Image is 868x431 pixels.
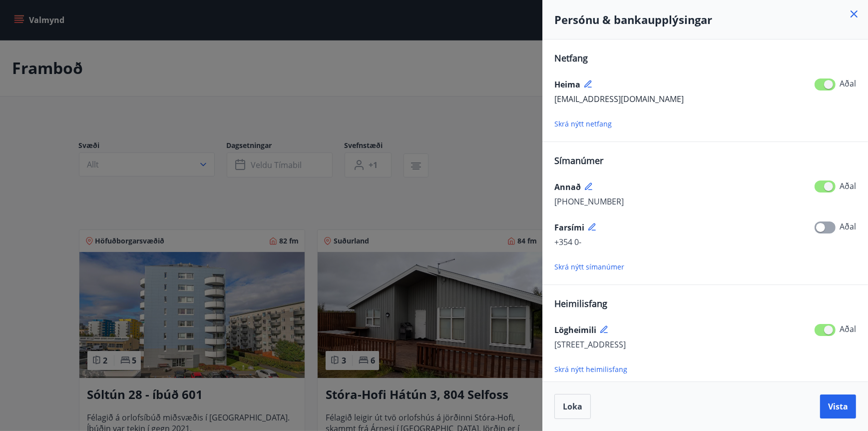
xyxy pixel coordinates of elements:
[554,93,684,104] span: [EMAIL_ADDRESS][DOMAIN_NAME]
[840,323,856,334] span: Aðal
[554,394,591,419] button: Loka
[554,236,581,247] span: +354 0-
[554,79,580,90] span: Heima
[554,52,588,64] span: Netfang
[563,401,582,412] span: Loka
[554,181,581,192] span: Annað
[554,297,607,309] span: Heimilisfang
[828,401,848,412] span: Vista
[554,12,856,27] h4: Persónu & bankaupplýsingar
[554,196,624,207] span: [PHONE_NUMBER]
[840,180,856,191] span: Aðal
[820,394,856,418] button: Vista
[554,339,626,350] span: [STREET_ADDRESS]
[840,78,856,89] span: Aðal
[554,154,603,166] span: Símanúmer
[840,221,856,232] span: Aðal
[554,262,624,271] span: Skrá nýtt símanúmer
[554,364,627,374] span: Skrá nýtt heimilisfang
[554,222,584,233] span: Farsími
[554,324,596,335] span: Lögheimili
[554,119,612,128] span: Skrá nýtt netfang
